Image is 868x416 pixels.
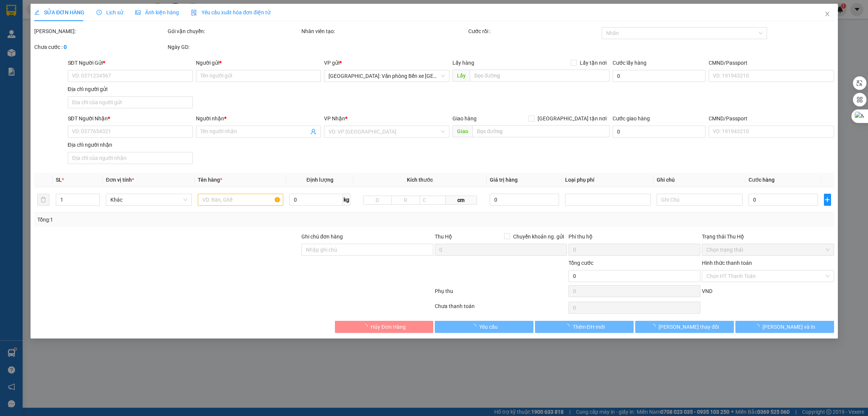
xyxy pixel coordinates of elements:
button: [PERSON_NAME] thay đổi [635,321,734,333]
span: Yêu cầu xuất hóa đơn điện tử [191,9,270,15]
span: Tên hàng [197,177,222,183]
input: Ghi chú đơn hàng [301,244,433,256]
span: [PHONE_NUMBER] [3,16,57,29]
span: Lấy [452,70,469,82]
div: VP gửi [324,59,449,67]
input: Cước lấy hàng [613,70,706,82]
span: clock-circle [96,10,102,15]
span: Hải Phòng: Văn phòng Bến xe Thượng Lý [329,70,445,82]
label: Hình thức thanh toán [702,260,752,266]
span: Giao [452,125,472,137]
div: Gói vận chuyển: [168,27,300,35]
span: Thêm ĐH mới [572,323,604,331]
label: Cước lấy hàng [613,60,646,66]
span: Yêu cầu [479,323,497,331]
input: Địa chỉ của người gửi [67,96,193,108]
span: Tổng cước [568,260,593,266]
span: Giá trị hàng [490,177,518,183]
div: CMND/Passport [709,114,834,123]
div: Tổng: 1 [37,216,335,224]
span: Kích thước [407,177,433,183]
input: Địa chỉ của người nhận [67,152,193,164]
span: Khác [110,194,187,205]
span: Ảnh kiện hàng [135,9,179,15]
span: picture [135,10,141,15]
div: SĐT Người Gửi [67,59,193,67]
span: Chọn trạng thái [706,244,829,255]
input: Ghi Chú [657,194,743,206]
div: Phụ thu [434,287,567,300]
span: [PERSON_NAME] và In [762,323,815,331]
th: Ghi chú [654,173,746,187]
span: 13:27:52 [DATE] [3,52,47,58]
span: VP Nhận [324,115,345,121]
span: loading [754,324,762,329]
div: Chưa thanh toán [434,302,567,315]
span: close [824,11,830,17]
span: Mã đơn: VPHP1308250009 [3,40,115,50]
th: Loại phụ phí [562,173,654,187]
strong: CSKH: [21,16,40,23]
div: Ngày GD: [168,43,300,51]
span: [GEOGRAPHIC_DATA] tận nơi [535,114,610,123]
input: Dọc đường [472,125,609,137]
span: plus [824,197,830,203]
span: loading [362,324,371,329]
input: C [420,196,446,205]
input: Cước giao hàng [613,126,706,138]
label: Cước giao hàng [613,115,650,121]
button: delete [37,194,49,206]
span: loading [564,324,572,329]
div: Địa chỉ người nhận [67,141,193,149]
span: [PERSON_NAME] thay đổi [659,323,719,331]
span: edit [34,10,40,15]
span: kg [342,194,350,206]
input: R [391,196,420,205]
input: VD: Bàn, Ghế [197,194,283,206]
div: Trạng thái Thu Hộ [702,232,834,241]
div: Người nhận [196,114,321,123]
label: Ghi chú đơn hàng [301,234,343,240]
div: Cước rồi : [468,27,600,35]
span: Cước hàng [749,177,775,183]
button: Hủy Đơn Hàng [335,321,433,333]
span: Lấy hàng [452,60,474,66]
button: Close [816,4,837,25]
span: user-add [310,129,316,135]
div: [PERSON_NAME]: [34,27,166,35]
span: SL [56,177,62,183]
button: plus [824,194,831,206]
div: Địa chỉ người gửi [67,85,193,93]
span: SỬA ĐƠN HÀNG [34,9,84,15]
div: Người gửi [196,59,321,67]
span: VND [702,288,712,294]
span: Giao hàng [452,115,476,121]
div: Nhân viên tạo: [301,27,467,35]
span: loading [471,324,479,329]
span: Đơn vị tính [106,177,134,183]
b: 0 [64,44,67,50]
span: Thu Hộ [435,234,452,240]
span: loading [650,324,659,329]
span: Lịch sử [96,9,123,15]
input: D [363,196,391,205]
div: Chưa cước : [34,43,166,51]
input: Dọc đường [469,70,609,82]
button: Thêm ĐH mới [535,321,634,333]
div: SĐT Người Nhận [67,114,193,123]
span: CÔNG TY TNHH CHUYỂN PHÁT NHANH BẢO AN [60,16,150,30]
span: Chuyển khoản ng. gửi [510,232,567,241]
button: Yêu cầu [435,321,533,333]
button: [PERSON_NAME] và In [735,321,834,333]
div: Phí thu hộ [568,232,700,244]
div: CMND/Passport [709,59,834,67]
span: Hủy Đơn Hàng [371,323,405,331]
span: Lấy tận nơi [577,59,610,67]
span: cm [445,196,477,205]
img: icon [191,10,197,16]
strong: PHIẾU DÁN LÊN HÀNG [53,3,152,14]
span: Định lượng [306,177,333,183]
